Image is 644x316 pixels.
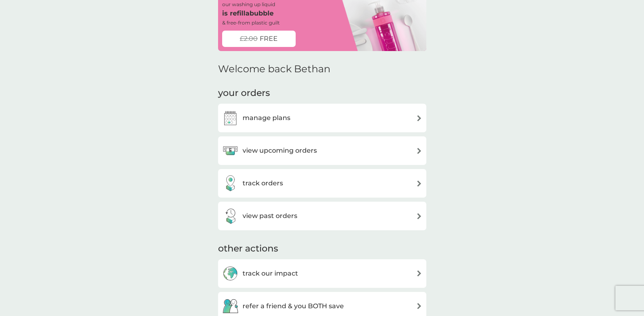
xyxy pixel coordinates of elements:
p: our washing up liquid [222,0,275,8]
h3: view upcoming orders [243,145,317,156]
h2: Welcome back Bethan [218,63,330,75]
img: arrow right [416,115,422,121]
h3: other actions [218,243,278,255]
h3: track orders [243,178,283,189]
h3: refer a friend & you BOTH save [243,301,344,312]
p: is refillabubble [222,8,274,19]
img: arrow right [416,148,422,154]
span: FREE [260,33,278,44]
img: arrow right [416,180,422,187]
h3: track our impact [243,268,298,279]
h3: your orders [218,87,270,100]
span: £2.00 [240,33,258,44]
img: arrow right [416,270,422,276]
img: arrow right [416,303,422,309]
h3: view past orders [243,211,297,221]
p: & free-from plastic guilt [222,19,280,27]
img: arrow right [416,213,422,219]
h3: manage plans [243,113,290,123]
